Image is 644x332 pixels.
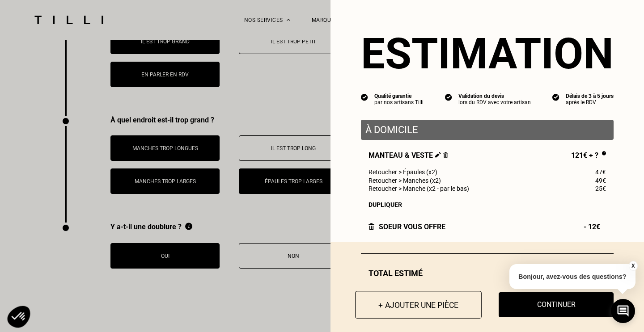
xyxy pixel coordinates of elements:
div: lors du RDV avec votre artisan [458,99,531,105]
div: Total estimé [361,269,614,278]
div: Qualité garantie [374,93,424,99]
img: Pourquoi le prix est indéfini ? [602,151,606,155]
button: + Ajouter une pièce [355,291,482,319]
div: Validation du devis [458,93,531,99]
p: Bonjour, avez-vous des questions? [509,264,636,289]
span: Manteau & veste [369,151,448,161]
span: 47€ [595,168,606,176]
img: icon list info [445,93,452,101]
img: icon list info [552,93,559,101]
button: X [628,261,637,271]
span: 25€ [595,185,606,192]
img: Supprimer [443,152,448,158]
span: 49€ [595,177,606,184]
span: Retoucher > Manche (x2 - par le bas) [369,185,469,192]
div: Délais de 3 à 5 jours [566,93,614,99]
div: SOEUR vous offre [369,223,445,231]
div: après le RDV [566,99,614,105]
img: icon list info [361,93,368,101]
section: Estimation [361,29,614,79]
span: - 12€ [584,223,606,231]
button: Continuer [499,292,614,317]
img: Éditer [435,152,441,158]
div: par nos artisans Tilli [374,99,424,105]
div: Dupliquer [369,201,606,208]
span: Retoucher > Manches (x2) [369,177,441,184]
p: À domicile [365,124,609,135]
span: Retoucher > Épaules (x2) [369,168,437,176]
div: 121€ + ? [571,151,606,161]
